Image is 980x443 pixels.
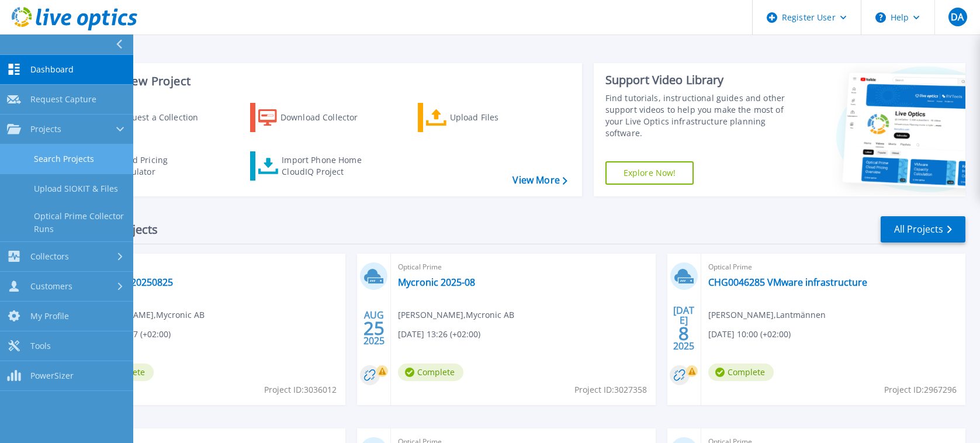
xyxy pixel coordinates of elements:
[574,383,647,396] span: Project ID: 3027358
[30,64,74,75] span: Dashboard
[30,94,96,105] span: Request Capture
[605,161,694,185] a: Explore Now!
[264,383,337,396] span: Project ID: 3036012
[30,341,51,351] span: Tools
[30,311,69,321] span: My Profile
[282,154,373,178] div: Import Phone Home CloudIQ Project
[30,124,61,134] span: Projects
[398,364,463,381] span: Complete
[450,106,543,129] div: Upload Files
[30,371,74,381] span: PowerSizer
[88,261,338,274] span: Optical Prime
[398,328,480,341] span: [DATE] 13:26 (+02:00)
[83,151,213,181] a: Cloud Pricing Calculator
[250,103,380,132] a: Download Collector
[673,307,695,349] div: [DATE] 2025
[418,103,548,132] a: Upload Files
[398,261,648,274] span: Optical Prime
[88,309,205,321] span: [PERSON_NAME] , Mycronic AB
[30,281,72,292] span: Customers
[951,12,964,22] span: DA
[363,323,385,333] span: 25
[83,103,213,132] a: Request a Collection
[116,106,210,129] div: Request a Collection
[83,75,567,88] h3: Start a New Project
[398,276,475,288] a: Mycronic 2025-08
[884,383,957,396] span: Project ID: 2967296
[512,175,567,186] a: View More
[708,261,958,274] span: Optical Prime
[363,307,385,349] div: AUG 2025
[30,251,69,262] span: Collectors
[115,154,208,178] div: Cloud Pricing Calculator
[881,216,965,243] a: All Projects
[708,328,791,341] span: [DATE] 10:00 (+02:00)
[678,328,689,338] span: 8
[708,309,826,321] span: [PERSON_NAME] , Lantmännen
[605,72,794,88] div: Support Video Library
[708,364,774,381] span: Complete
[605,92,794,139] div: Find tutorials, instructional guides and other support videos to help you make the most of your L...
[281,106,374,129] div: Download Collector
[398,309,514,321] span: [PERSON_NAME] , Mycronic AB
[708,276,867,288] a: CHG0046285 VMware infrastructure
